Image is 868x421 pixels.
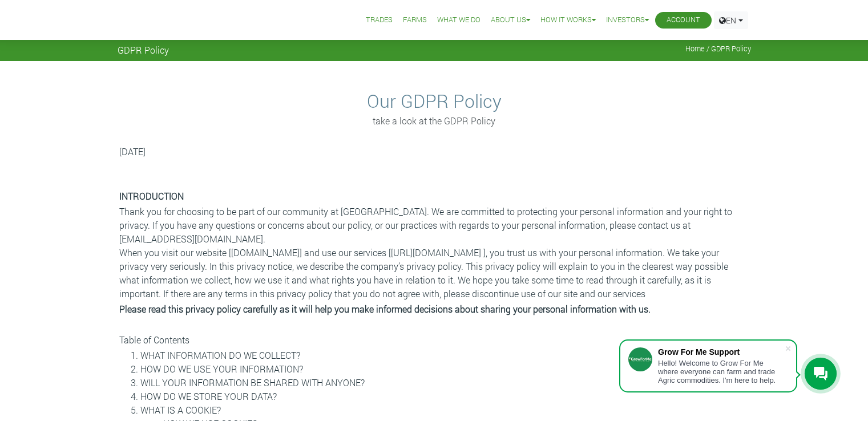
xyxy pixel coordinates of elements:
li: WHAT INFORMATION DO WE COLLECT? [140,349,751,362]
span: Home / GDPR Policy [685,44,751,53]
b: Please read this privacy policy carefully as it will help you make informed decisions about shari... [119,303,651,315]
a: About Us [491,14,530,26]
a: Account [667,14,700,26]
p: Table of Contents [119,333,749,347]
p: take a look at the GDPR Policy [119,114,749,128]
a: Trades [366,14,393,26]
h2: Our GDPR Policy [119,90,749,112]
a: Farms [403,14,427,26]
li: WILL YOUR INFORMATION BE SHARED WITH ANYONE? [140,376,751,390]
div: Hello! Welcome to Grow For Me where everyone can farm and trade Agric commodities. I'm here to help. [658,359,785,384]
li: HOW DO WE USE YOUR INFORMATION? [140,362,751,376]
div: Grow For Me Support [658,347,785,357]
p: Thank you for choosing to be part of our community at [GEOGRAPHIC_DATA]. We are committed to prot... [119,205,749,301]
a: What We Do [437,14,481,26]
span: GDPR Policy [118,44,169,55]
a: How it Works [540,14,596,26]
a: EN [714,11,748,29]
li: HOW DO WE STORE YOUR DATA? [140,390,751,403]
a: Investors [606,14,649,26]
b: INTRODUCTION [119,190,184,202]
p: [DATE] [119,145,749,159]
li: WHAT IS A COOKIE? [140,403,751,417]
